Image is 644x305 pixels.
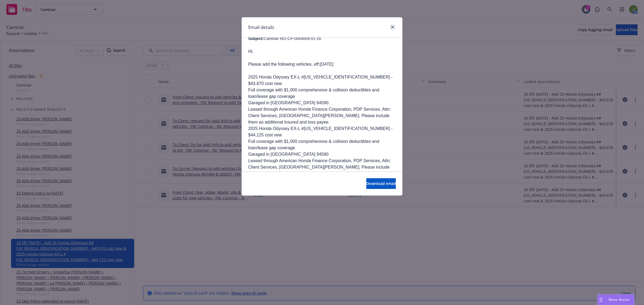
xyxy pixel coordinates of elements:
[248,138,396,151] li: Full coverage with $1,000 comprehensive & collision deductibles and loan/lease gap coverage
[389,24,396,30] a: close
[248,125,396,138] li: 2025 Honda Odyssey EX-L #[US_VEHICLE_IDENTIFICATION_NUMBER] - $44,125 cost new
[366,181,396,186] span: Download email
[248,158,396,177] li: Leased through American Honda Finance Corporation, PDP Services, Attn: Client Services, [GEOGRAPH...
[248,36,264,41] b: Subject:
[248,106,396,125] li: Leased through American Honda Finance Corporation, PDP Services, Attn: Client Services, [GEOGRAPH...
[598,295,604,305] div: Drag to move
[248,100,396,106] li: Garaged in [GEOGRAPHIC_DATA] 94590
[248,48,396,55] p: Hi,
[248,61,396,68] p: Please add the following vehicles, eff:[DATE]:
[248,87,396,100] li: Full coverage with $1,000 comprehensive & collision deductibles and loan/lease gap coverage
[609,297,630,302] span: Nova Assist
[248,151,396,158] li: Garaged in [GEOGRAPHIC_DATA] 94590
[248,24,274,31] h1: Email details
[597,294,634,305] button: Nova Assist
[248,74,396,87] li: 2025 Honda Odyssey EX-L #[US_VEHICLE_IDENTIFICATION_NUMBER] - $43,670 cost new
[366,178,396,189] button: Download email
